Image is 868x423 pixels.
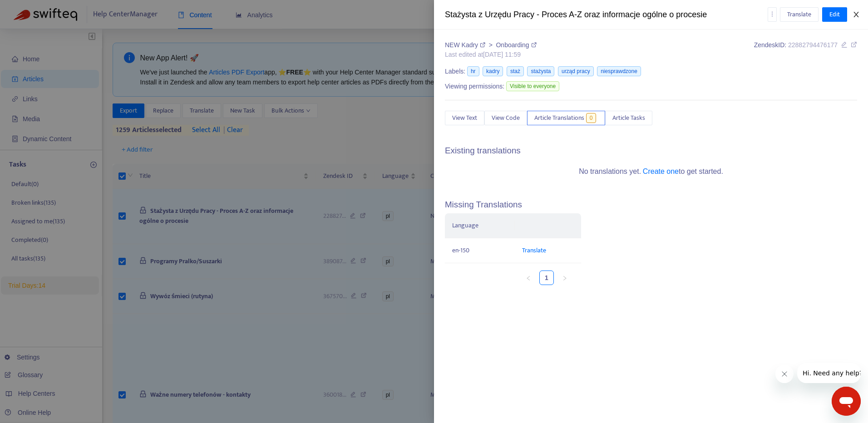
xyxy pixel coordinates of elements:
th: Language [445,213,515,238]
a: Onboarding [496,41,536,49]
div: Zendesk ID: [754,40,857,59]
span: View Code [492,113,520,123]
span: 22882794476177 [788,41,838,49]
span: more [769,11,775,17]
span: left [526,275,531,281]
span: Translate [787,10,811,20]
button: more [768,7,777,22]
div: Last edited at [DATE] 11:59 [445,50,537,59]
a: Translate [522,245,546,256]
span: View Text [452,113,477,123]
h5: Existing translations [445,146,857,156]
div: > [445,40,537,50]
li: Next Page [557,271,572,285]
td: en-150 [445,238,515,263]
span: urząd pracy [558,66,594,76]
span: Labels: [445,67,465,76]
button: Article Tasks [605,111,652,125]
button: Translate [780,7,819,22]
li: 1 [539,271,554,285]
span: Viewing permissions: [445,82,504,91]
span: Article Translations [534,113,584,123]
button: Close [850,10,863,19]
h5: Missing Translations [445,200,857,210]
span: right [562,275,567,281]
a: 1 [540,271,553,285]
span: staż [507,66,524,76]
a: Create one [643,167,679,175]
iframe: Zamknij wiadomość [775,365,794,383]
span: Hi. Need any help? [5,6,65,14]
div: No translations yet. to get started. [579,166,723,177]
button: View Text [445,111,484,125]
span: niesprawdzone [597,66,641,76]
div: Stażysta z Urzędu Pracy - Proces A-Z oraz informacje ogólne o procesie [445,9,768,21]
iframe: Wiadomość od firmy [797,363,861,383]
span: close [853,11,860,18]
button: View Code [484,111,527,125]
span: hr [467,66,479,76]
li: Previous Page [521,271,536,285]
button: Edit [822,7,847,22]
a: NEW Kadry [445,41,487,49]
button: right [557,271,572,285]
button: Article Translations0 [527,111,605,125]
span: kadry [483,66,503,76]
span: 0 [586,113,597,123]
button: left [521,271,536,285]
iframe: Przycisk umożliwiający otwarcie okna komunikatora [832,387,861,416]
span: Edit [829,10,840,20]
span: stażysta [527,66,554,76]
span: Visible to everyone [506,81,559,91]
span: Article Tasks [612,113,645,123]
